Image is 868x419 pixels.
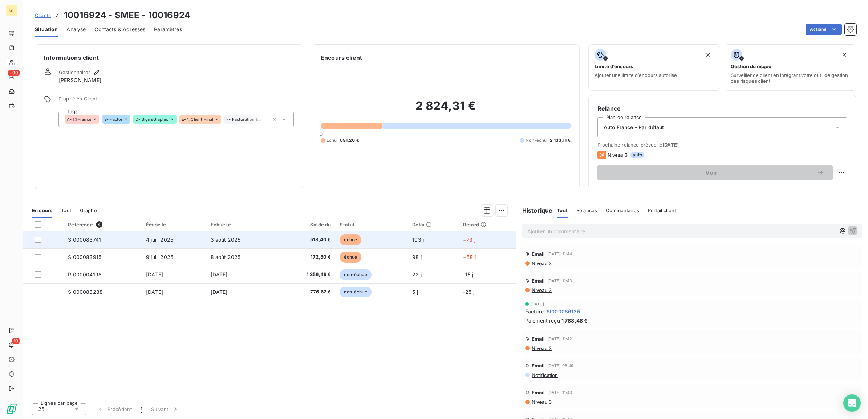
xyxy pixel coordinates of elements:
[321,53,362,62] h6: Encours client
[531,345,552,351] span: Niveau 3
[35,26,58,33] span: Situation
[6,403,17,415] img: Logo LeanPay
[412,222,454,227] div: Délai
[595,63,633,69] span: Limite d’encours
[68,254,101,260] span: SI000083915
[547,363,574,368] span: [DATE] 08:49
[67,117,91,122] span: A- 1.1 France
[96,221,102,228] span: 4
[104,117,122,122] span: B- Factor
[6,4,17,16] div: GI
[547,390,572,395] span: [DATE] 11:43
[547,252,572,256] span: [DATE] 11:44
[731,72,850,84] span: Surveiller ce client en intégrant votre outil de gestion des risques client.
[531,399,552,405] span: Niveau 3
[532,390,545,395] span: Email
[604,124,664,131] span: Auto France - Par défaut
[597,165,833,180] button: Voir
[226,117,264,122] span: F- Facturation EUR
[280,271,331,278] span: 1 356,49 €
[531,372,558,378] span: Notification
[597,142,847,148] span: Prochaine relance prévue le
[32,208,52,213] span: En cours
[532,278,545,284] span: Email
[340,137,359,144] span: 691,20 €
[576,208,597,213] span: Relances
[92,402,136,417] button: Précédent
[146,271,163,278] span: [DATE]
[154,26,182,33] span: Paramètres
[725,44,856,91] button: Gestion du risqueSurveiller ce client en intégrant votre outil de gestion des risques client.
[806,24,842,35] button: Actions
[412,237,424,243] span: 103 j
[588,44,720,91] button: Limite d’encoursAjouter une limite d’encours autorisé
[843,394,861,412] div: Open Intercom Messenger
[340,287,371,297] span: non-échue
[136,402,147,417] button: 1
[80,208,97,213] span: Graphe
[630,152,644,158] span: auto
[532,336,545,342] span: Email
[340,269,371,280] span: non-échue
[731,63,771,69] span: Gestion du risque
[547,337,572,341] span: [DATE] 11:42
[135,117,168,122] span: D- Sign&Graphic
[532,363,545,369] span: Email
[526,137,547,144] span: Non-échu
[648,208,676,213] span: Portail client
[211,237,241,243] span: 3 août 2025
[58,96,294,106] span: Propriétés Client
[550,137,571,144] span: 2 133,11 €
[280,254,331,261] span: 172,80 €
[340,234,361,245] span: échue
[12,338,20,344] span: 10
[59,69,91,75] span: Gestionnaires
[320,131,323,137] span: 0
[35,12,51,18] span: Clients
[412,289,418,295] span: 5 j
[38,406,44,413] span: 25
[326,137,337,144] span: Échu
[525,308,545,315] span: Facture :
[141,406,142,413] span: 1
[340,222,403,227] div: Statut
[66,26,86,33] span: Analyse
[463,237,475,243] span: +73 j
[211,289,228,295] span: [DATE]
[597,104,847,113] h6: Relance
[321,99,571,120] h2: 2 824,31 €
[662,142,679,148] span: [DATE]
[44,53,294,62] h6: Informations client
[463,271,473,278] span: -15 j
[547,308,580,315] span: SI000086135
[146,289,163,295] span: [DATE]
[463,222,512,227] div: Retard
[146,237,173,243] span: 4 juil. 2025
[525,317,560,324] span: Paiement reçu
[280,222,331,227] div: Solde dû
[463,289,474,295] span: -25 j
[61,208,71,213] span: Tout
[561,317,588,324] span: 1 788,48 €
[211,254,241,260] span: 8 août 2025
[606,170,817,176] span: Voir
[147,402,183,417] button: Suivant
[516,206,553,215] h6: Historique
[263,116,269,123] input: Ajouter une valeur
[68,271,102,278] span: RI000004198
[547,279,572,283] span: [DATE] 11:43
[531,287,552,293] span: Niveau 3
[68,289,103,295] span: SI000088288
[211,271,228,278] span: [DATE]
[35,12,51,19] a: Clients
[463,254,476,260] span: +68 j
[59,77,101,84] span: [PERSON_NAME]
[530,302,544,306] span: [DATE]
[211,222,272,227] div: Échue le
[8,70,20,76] span: +99
[606,208,639,213] span: Commentaires
[68,221,137,228] div: Référence
[557,208,568,213] span: Tout
[146,254,173,260] span: 9 juil. 2025
[340,252,361,263] span: échue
